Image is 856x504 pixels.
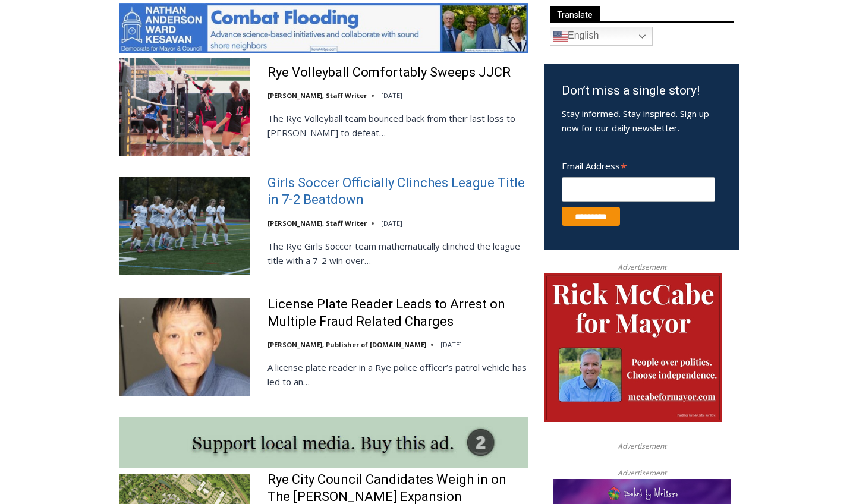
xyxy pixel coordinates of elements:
time: [DATE] [440,340,462,349]
span: Advertisement [606,440,678,452]
label: Email Address [562,154,715,175]
p: A license plate reader in a Rye police officer’s patrol vehicle has led to an… [267,360,528,389]
a: English [550,27,653,46]
div: Apply Now <> summer and RHS senior internships available [300,1,562,115]
p: The Rye Volleyball team bounced back from their last loss to [PERSON_NAME] to defeat… [267,111,528,140]
img: Girls Soccer Officially Clinches League Title in 7-2 Beatdown [119,177,250,275]
a: Intern @ [DOMAIN_NAME] [286,115,576,148]
a: Rye Volleyball Comfortably Sweeps JJCR [267,64,511,81]
a: License Plate Reader Leads to Arrest on Multiple Fraud Related Charges [267,296,528,330]
span: Intern @ [DOMAIN_NAME] [311,118,551,145]
p: The Rye Girls Soccer team mathematically clinched the league title with a 7-2 win over… [267,239,528,267]
img: License Plate Reader Leads to Arrest on Multiple Fraud Related Charges [119,298,250,396]
img: support local media, buy this ad [119,417,528,468]
time: [DATE] [381,91,402,100]
span: Advertisement [606,467,678,478]
a: [PERSON_NAME], Staff Writer [267,91,367,100]
span: Translate [550,6,600,22]
img: McCabe for Mayor [544,273,722,422]
time: [DATE] [381,219,402,228]
a: [PERSON_NAME], Publisher of [DOMAIN_NAME] [267,340,426,349]
span: Advertisement [606,262,678,273]
a: [PERSON_NAME], Staff Writer [267,219,367,228]
p: Stay informed. Stay inspired. Sign up now for our daily newsletter. [562,106,722,135]
a: Girls Soccer Officially Clinches League Title in 7-2 Beatdown [267,175,528,209]
img: en [553,29,568,43]
img: Rye Volleyball Comfortably Sweeps JJCR [119,58,250,155]
h3: Don’t miss a single story! [562,81,722,100]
